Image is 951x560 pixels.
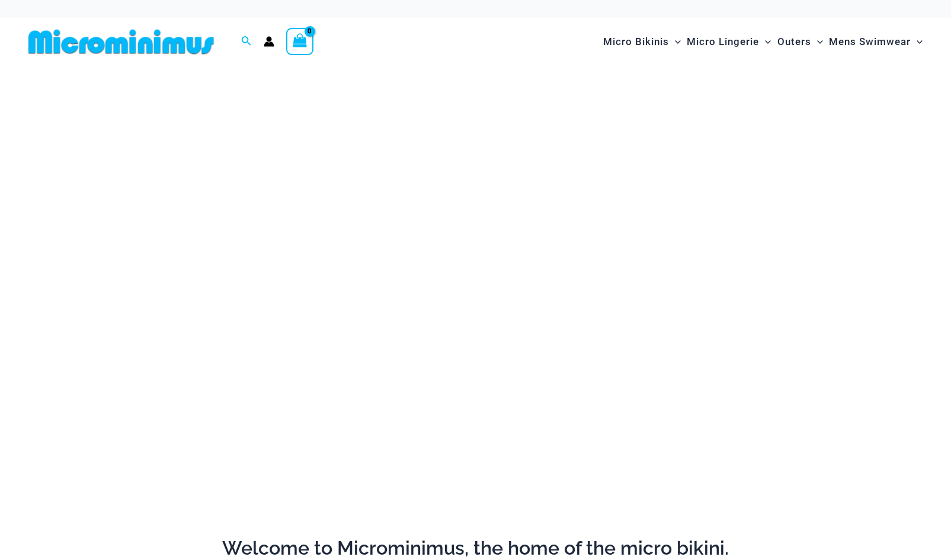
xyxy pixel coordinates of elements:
[24,28,219,55] img: MM SHOP LOGO FLAT
[811,27,823,57] span: Menu Toggle
[264,36,274,47] a: Account icon link
[777,27,811,57] span: Outers
[829,27,911,57] span: Mens Swimwear
[774,24,826,60] a: OutersMenu ToggleMenu Toggle
[286,28,313,55] a: View Shopping Cart, empty
[684,24,774,60] a: Micro LingerieMenu ToggleMenu Toggle
[669,27,681,57] span: Menu Toggle
[241,34,252,49] a: Search icon link
[598,22,927,62] nav: Site Navigation
[603,27,669,57] span: Micro Bikinis
[687,27,759,57] span: Micro Lingerie
[759,27,771,57] span: Menu Toggle
[600,24,684,60] a: Micro BikinisMenu ToggleMenu Toggle
[826,24,926,60] a: Mens SwimwearMenu ToggleMenu Toggle
[911,27,923,57] span: Menu Toggle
